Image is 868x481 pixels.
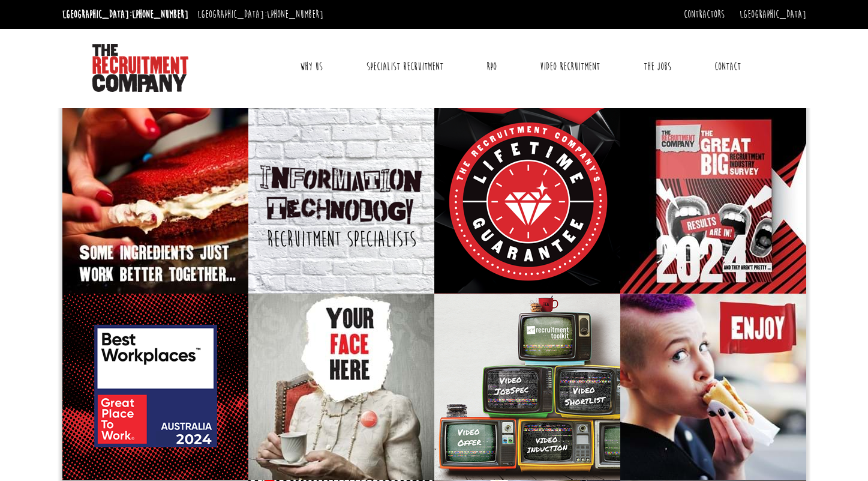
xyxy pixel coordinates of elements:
a: Video Recruitment [531,52,609,82]
a: Why Us [291,52,332,82]
a: [PHONE_NUMBER] [132,8,188,21]
a: The Jobs [635,52,680,82]
a: [GEOGRAPHIC_DATA] [740,8,806,21]
a: Contractors [684,8,725,21]
a: RPO [477,52,506,82]
img: The Recruitment Company [92,44,188,92]
li: [GEOGRAPHIC_DATA]: [194,5,326,24]
a: [PHONE_NUMBER] [267,8,323,21]
li: [GEOGRAPHIC_DATA]: [59,5,191,24]
a: Contact [705,52,750,82]
a: Specialist Recruitment [358,52,452,82]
